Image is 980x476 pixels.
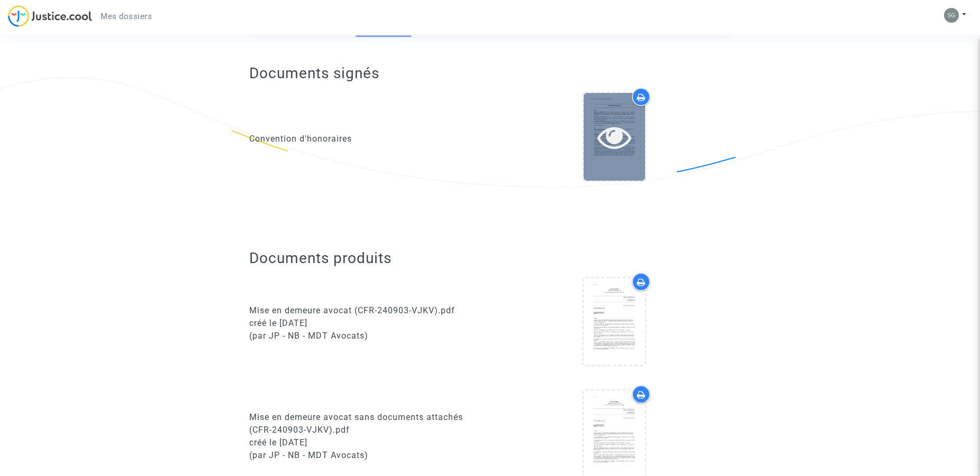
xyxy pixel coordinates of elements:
h2: Documents produits [249,249,731,267]
div: Mise en demeure avocat (CFR-240903-VJKV).pdf [249,304,483,317]
a: Mes dossiers [92,8,160,24]
img: 693944d11419261f71120368bb90126d [944,8,959,23]
div: (par JP - NB - MDT Avocats) [249,449,483,462]
h2: Documents signés [249,64,379,82]
img: jc-logo.svg [8,5,92,27]
div: créé le [DATE] [249,436,483,449]
div: Convention d'honoraires [249,133,483,145]
div: créé le [DATE] [249,317,483,330]
div: (par JP - NB - MDT Avocats) [249,330,483,342]
div: Mise en demeure avocat sans documents attachés (CFR-240903-VJKV).pdf [249,411,483,436]
span: Mes dossiers [101,12,152,21]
